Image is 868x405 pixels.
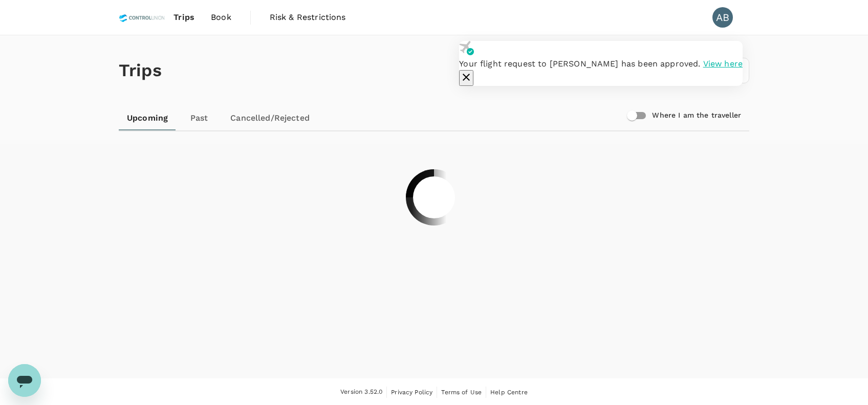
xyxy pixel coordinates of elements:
div: AB [712,7,733,28]
span: Book [211,11,231,24]
span: Terms of Use [441,389,482,396]
h6: Where I am the traveller [652,110,741,121]
a: Terms of Use [441,387,482,398]
span: Version 3.52.0 [340,387,382,397]
h1: Trips [119,35,162,106]
span: Trips [173,11,194,24]
a: Cancelled/Rejected [222,106,318,130]
a: Upcoming [119,106,176,130]
span: Help Centre [490,389,528,396]
span: Privacy Policy [391,389,432,396]
img: Control Union Malaysia Sdn. Bhd. [119,6,165,29]
span: View here [703,59,743,69]
img: flight-approved [459,41,474,55]
a: Past [176,106,222,130]
a: Privacy Policy [391,387,432,398]
a: Help Centre [490,387,528,398]
iframe: Button to launch messaging window, conversation in progress [8,364,41,397]
span: Risk & Restrictions [270,11,346,24]
span: Your flight request to [PERSON_NAME] has been approved. [459,59,700,69]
